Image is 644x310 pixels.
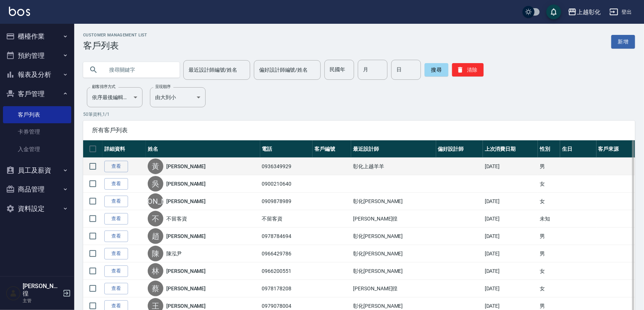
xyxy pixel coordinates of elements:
div: 上越彰化 [577,7,601,17]
button: 商品管理 [3,180,71,199]
a: 查看 [104,178,128,190]
a: 客戶列表 [3,106,71,123]
a: [PERSON_NAME] [166,285,206,292]
div: [PERSON_NAME] [148,193,163,209]
div: 趙 [148,228,163,244]
td: 0936349929 [260,158,313,175]
div: 林 [148,263,163,279]
button: 櫃檯作業 [3,27,71,46]
td: 男 [538,245,560,262]
td: 0900210640 [260,175,313,193]
button: 上越彰化 [565,4,604,20]
span: 所有客戶列表 [92,127,626,134]
p: 主管 [23,297,61,304]
h2: Customer Management List [83,33,147,37]
td: 女 [538,175,560,193]
a: [PERSON_NAME] [166,180,206,187]
a: 查看 [104,213,128,225]
button: save [546,4,561,19]
a: 卡券管理 [3,123,71,140]
td: 0978178208 [260,280,313,297]
a: 不留客資 [166,215,187,222]
td: [DATE] [483,228,538,245]
button: 資料設定 [3,199,71,218]
a: 陳泓尹 [166,250,182,257]
td: 彰化[PERSON_NAME] [351,245,436,262]
label: 顧客排序方式 [92,84,115,89]
h5: [PERSON_NAME]徨 [23,283,61,297]
td: 彰化[PERSON_NAME] [351,262,436,280]
td: 彰化上越羊羊 [351,158,436,175]
div: 蔡 [148,281,163,296]
th: 性別 [538,140,560,158]
td: 女 [538,280,560,297]
a: 查看 [104,196,128,207]
img: Logo [9,7,30,16]
input: 搜尋關鍵字 [104,60,174,80]
div: 不 [148,211,163,226]
td: 男 [538,158,560,175]
td: 0966429786 [260,245,313,262]
img: Person [6,286,21,301]
td: [DATE] [483,280,538,297]
td: [DATE] [483,245,538,262]
div: 陳 [148,246,163,261]
th: 詳細資料 [102,140,146,158]
a: 入金管理 [3,141,71,158]
h3: 客戶列表 [83,40,147,51]
a: [PERSON_NAME] [166,232,206,240]
td: [DATE] [483,262,538,280]
a: [PERSON_NAME] [166,267,206,275]
td: 0978784694 [260,228,313,245]
td: 女 [538,262,560,280]
div: 黃 [148,159,163,174]
button: 員工及薪資 [3,161,71,180]
div: 依序最後編輯時間 [87,87,143,107]
button: 清除 [452,63,484,76]
td: 0909878989 [260,193,313,210]
a: 查看 [104,265,128,277]
td: 男 [538,228,560,245]
th: 客戶編號 [313,140,351,158]
button: 報表及分析 [3,65,71,84]
th: 偏好設計師 [436,140,483,158]
td: [PERSON_NAME]徨 [351,210,436,228]
th: 上次消費日期 [483,140,538,158]
div: 由大到小 [150,87,206,107]
a: 查看 [104,283,128,294]
a: 查看 [104,248,128,260]
th: 電話 [260,140,313,158]
td: [DATE] [483,158,538,175]
button: 搜尋 [425,63,448,76]
button: 客戶管理 [3,84,71,104]
td: 彰化[PERSON_NAME] [351,228,436,245]
th: 客戶來源 [596,140,635,158]
button: 預約管理 [3,46,71,65]
a: [PERSON_NAME] [166,198,206,205]
td: 彰化[PERSON_NAME] [351,193,436,210]
a: [PERSON_NAME] [166,302,206,310]
td: 0966200551 [260,262,313,280]
td: [DATE] [483,193,538,210]
a: [PERSON_NAME] [166,163,206,170]
td: 不留客資 [260,210,313,228]
td: [DATE] [483,210,538,228]
th: 生日 [560,140,596,158]
td: 未知 [538,210,560,228]
td: 女 [538,193,560,210]
div: 吳 [148,176,163,192]
label: 呈現順序 [155,84,171,89]
th: 最近設計師 [351,140,436,158]
a: 查看 [104,161,128,172]
a: 新增 [611,35,635,49]
th: 姓名 [146,140,260,158]
button: 登出 [607,5,635,19]
a: 查看 [104,231,128,242]
p: 50 筆資料, 1 / 1 [83,111,635,118]
td: [PERSON_NAME]徨 [351,280,436,297]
